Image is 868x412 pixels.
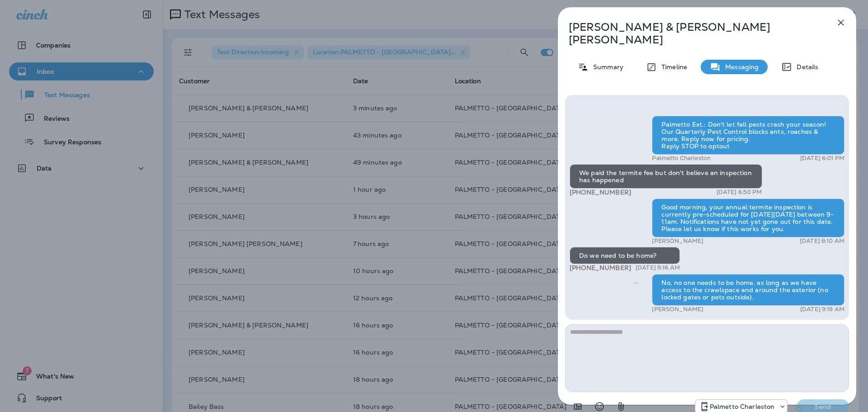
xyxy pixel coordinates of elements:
[569,21,816,46] p: [PERSON_NAME] & [PERSON_NAME] [PERSON_NAME]
[710,403,775,410] p: Palmetto Charleston
[634,278,638,286] span: Sent
[695,401,788,412] div: +1 (843) 277-8322
[652,155,711,162] p: Palmetto Charleston
[800,155,844,162] p: [DATE] 6:01 PM
[717,189,762,196] p: [DATE] 6:50 PM
[652,199,844,237] div: Good morning, your annual termite inspection is currently pre-scheduled for [DATE][DATE] between ...
[721,63,759,71] p: Messaging
[570,247,680,264] div: Do we need to be home?
[570,164,762,189] div: We paid the termite fee but don't believe an inspection has happened
[652,274,844,306] div: No, no one needs to be home, as long as we have access to the crawlspace and around the exterior ...
[570,264,631,272] span: [PHONE_NUMBER]
[800,237,844,245] p: [DATE] 8:10 AM
[589,63,623,71] p: Summary
[657,63,687,71] p: Timeline
[652,237,703,245] p: [PERSON_NAME]
[636,264,680,271] p: [DATE] 9:16 AM
[652,306,703,313] p: [PERSON_NAME]
[652,116,844,155] div: Palmetto Ext.: Don't let fall pests crash your season! Our Quarterly Pest Control blocks ants, ro...
[800,306,844,313] p: [DATE] 9:19 AM
[792,63,818,71] p: Details
[570,188,631,196] span: [PHONE_NUMBER]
